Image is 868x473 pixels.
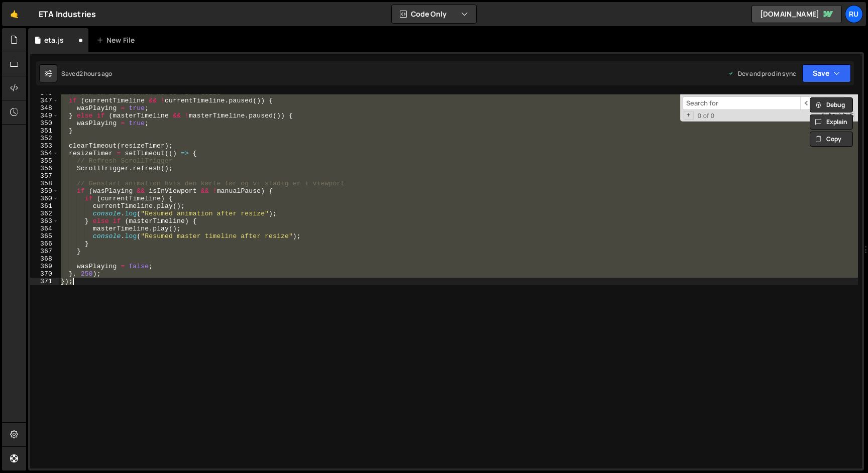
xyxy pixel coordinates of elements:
[30,195,59,202] div: 360
[30,232,59,240] div: 365
[810,132,853,147] button: Copy
[30,270,59,278] div: 370
[30,180,59,187] div: 358
[728,69,796,78] div: Dev and prod in sync
[39,8,96,20] div: ETA Industries
[61,69,113,78] div: Saved
[30,172,59,180] div: 357
[30,278,59,285] div: 371
[30,127,59,135] div: 351
[800,96,813,110] span: ​
[751,5,842,23] a: [DOMAIN_NAME]
[802,64,851,82] button: Save
[30,187,59,195] div: 359
[30,210,59,217] div: 362
[810,97,853,112] button: Debug
[96,35,139,45] div: New File
[30,217,59,225] div: 363
[44,35,64,45] div: eta.js
[810,114,853,130] button: Explain
[30,263,59,270] div: 369
[2,2,27,26] a: 🤙
[30,165,59,172] div: 356
[845,5,863,23] a: Ru
[79,69,113,78] div: 2 hours ago
[30,225,59,232] div: 364
[30,255,59,263] div: 368
[30,142,59,150] div: 353
[684,111,694,120] span: Toggle Replace mode
[30,97,59,104] div: 347
[30,202,59,210] div: 361
[30,150,59,157] div: 354
[30,240,59,248] div: 366
[30,135,59,142] div: 352
[683,96,800,110] input: Search for
[30,157,59,165] div: 355
[392,5,476,23] button: Code Only
[694,112,719,120] span: 0 of 0
[30,120,59,127] div: 350
[30,104,59,112] div: 348
[30,112,59,120] div: 349
[30,248,59,255] div: 367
